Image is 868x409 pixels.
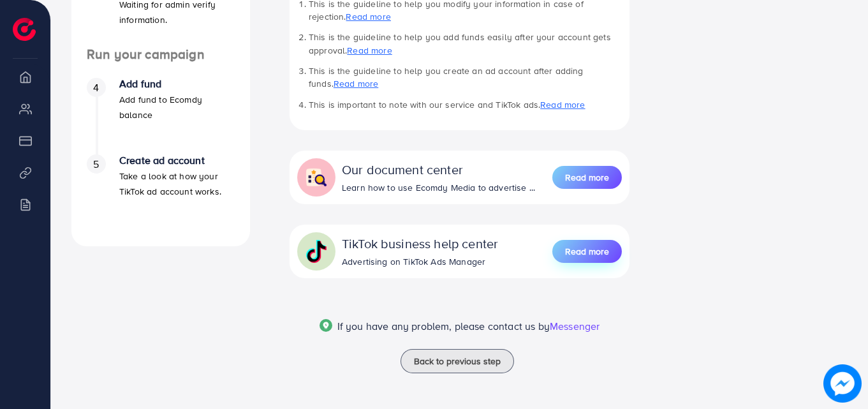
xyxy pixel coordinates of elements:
[342,255,498,268] div: Advertising on TikTok Ads Manager
[342,160,535,179] div: Our document center
[119,168,235,199] p: Take a look at how your TikTok ad account works.
[71,78,250,154] li: Add fund
[93,157,99,172] span: 5
[309,64,622,91] li: This is the guideline to help you create an ad account after adding funds.
[550,319,600,333] span: Messenger
[305,240,328,263] img: collapse
[309,31,622,57] li: This is the guideline to help you add funds easily after your account gets approval.
[565,245,609,258] span: Read more
[346,10,390,23] a: Read more
[347,44,392,57] a: Read more
[552,165,622,190] a: Read more
[119,154,235,167] h4: Create ad account
[305,166,328,189] img: collapse
[823,364,862,403] img: image
[119,78,235,90] h4: Add fund
[309,98,622,111] li: This is important to note with our service and TikTok ads.
[337,319,550,333] span: If you have any problem, please contact us by
[320,319,332,332] img: Popup guide
[71,47,250,63] h4: Run your campaign
[119,92,235,123] p: Add fund to Ecomdy balance
[552,166,622,189] button: Read more
[414,355,501,368] span: Back to previous step
[552,239,622,264] a: Read more
[13,18,36,41] img: logo
[342,181,535,194] div: Learn how to use Ecomdy Media to advertise ...
[342,234,498,253] div: TikTok business help center
[401,349,514,373] button: Back to previous step
[540,98,585,111] a: Read more
[552,240,622,263] button: Read more
[71,154,250,231] li: Create ad account
[565,171,609,184] span: Read more
[334,77,378,90] a: Read more
[93,80,99,95] span: 4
